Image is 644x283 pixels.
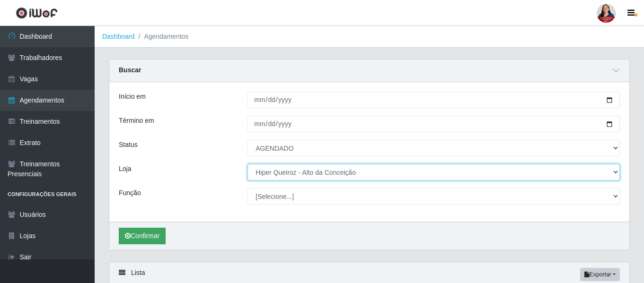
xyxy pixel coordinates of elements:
[95,26,644,48] nav: breadcrumb
[247,92,620,108] input: 00/00/0000
[119,228,166,244] button: Confirmar
[119,188,141,198] label: Função
[119,66,141,74] strong: Buscar
[247,116,620,132] input: 00/00/0000
[119,164,131,174] label: Loja
[16,7,58,19] img: CoreUI Logo
[119,116,154,126] label: Término em
[580,268,620,281] button: Exportar
[135,32,189,42] li: Agendamentos
[102,33,135,40] a: Dashboard
[119,140,138,150] label: Status
[119,92,146,102] label: Início em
